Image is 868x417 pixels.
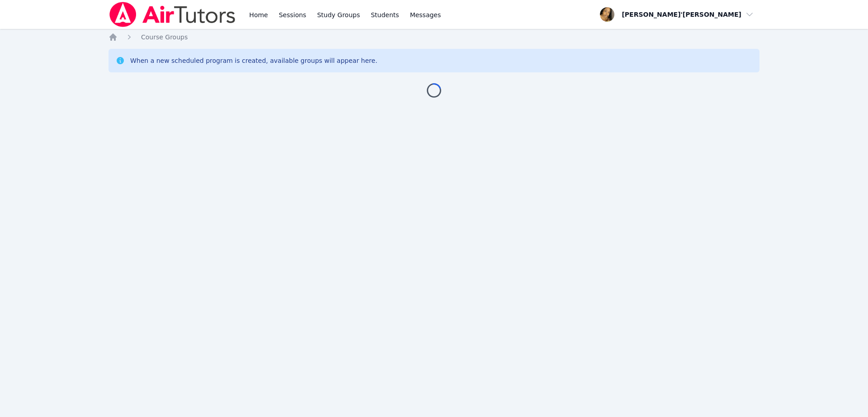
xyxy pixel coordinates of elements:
span: Course Groups [141,33,188,41]
nav: Breadcrumb [108,33,759,42]
img: Air Tutors [108,2,236,27]
a: Course Groups [141,33,188,42]
span: Messages [410,10,441,19]
div: When a new scheduled program is created, available groups will appear here. [130,56,377,65]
